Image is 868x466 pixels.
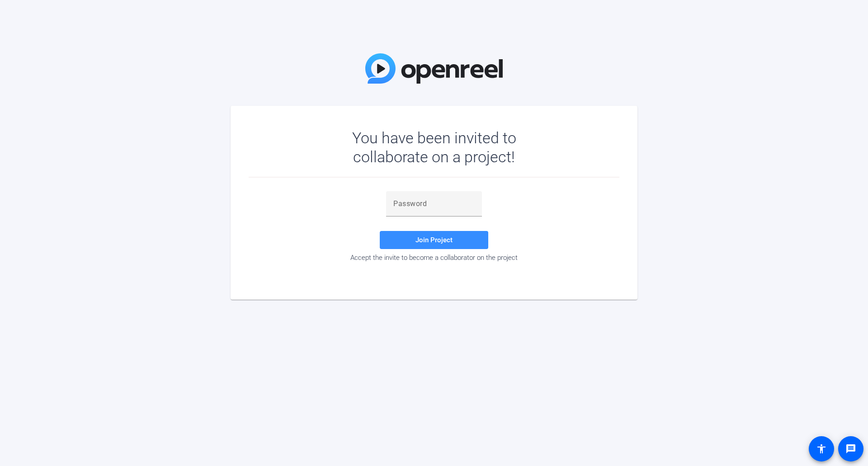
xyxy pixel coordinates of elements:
button: Join Project [380,231,488,249]
mat-icon: accessibility [816,443,827,454]
span: Join Project [415,236,453,244]
input: Password [393,198,475,209]
div: Accept the invite to become a collaborator on the project [249,254,619,262]
div: You have been invited to collaborate on a project! [326,128,542,166]
mat-icon: message [845,443,856,454]
img: OpenReel Logo [365,53,503,84]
